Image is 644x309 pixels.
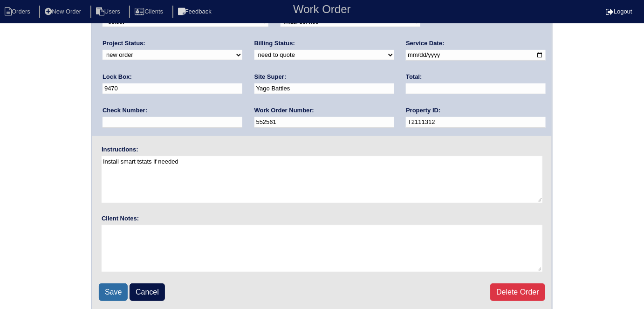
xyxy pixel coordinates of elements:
[129,6,171,18] li: Clients
[406,73,422,81] label: Total:
[103,106,147,115] label: Check Number:
[490,283,545,301] a: Delete Order
[254,39,295,48] label: Billing Status:
[102,214,139,223] label: Client Notes:
[99,283,128,301] input: Save
[39,6,89,18] li: New Order
[130,283,165,301] a: Cancel
[406,106,440,115] label: Property ID:
[102,145,138,154] label: Instructions:
[39,8,89,15] a: New Order
[172,6,219,18] li: Feedback
[90,8,128,15] a: Users
[103,39,145,48] label: Project Status:
[254,73,287,81] label: Site Super:
[606,8,632,15] a: Logout
[129,8,171,15] a: Clients
[254,106,314,115] label: Work Order Number:
[103,73,132,81] label: Lock Box:
[406,39,444,48] label: Service Date:
[90,6,128,18] li: Users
